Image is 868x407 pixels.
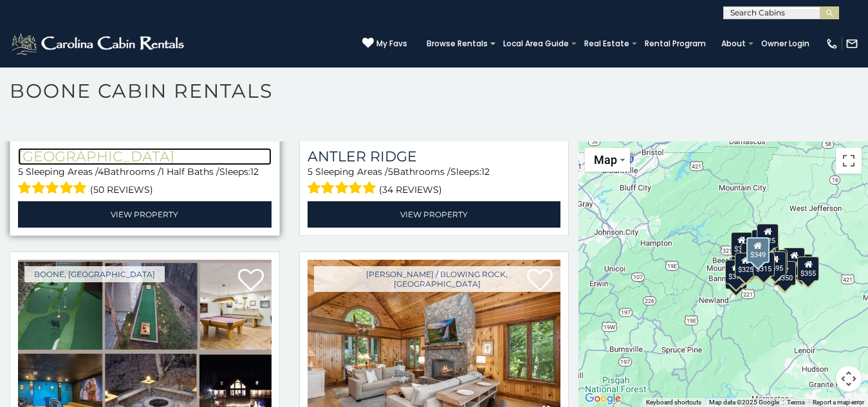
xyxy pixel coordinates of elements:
[582,390,624,407] a: Open this area in Google Maps (opens a new window)
[18,148,272,165] h3: Diamond Creek Lodge
[783,248,805,272] div: $930
[757,223,779,248] div: $525
[161,166,219,177] span: 1 Half Baths /
[709,399,779,406] span: Map data ©2025 Google
[715,35,752,53] a: About
[845,37,858,50] img: mail-regular-white.png
[481,166,490,177] span: 12
[725,259,747,284] div: $375
[497,35,575,53] a: Local Area Guide
[594,153,617,167] span: Map
[250,166,259,177] span: 12
[826,37,838,50] img: phone-regular-white.png
[379,181,442,198] span: (34 reviews)
[753,252,775,276] div: $315
[388,166,393,177] span: 5
[18,165,272,198] div: Sleeping Areas / Bathrooms / Sleeps:
[798,257,820,281] div: $355
[18,148,272,165] a: [GEOGRAPHIC_DATA]
[731,231,753,256] div: $305
[376,38,407,50] span: My Favs
[10,31,188,57] img: White-1-2.png
[836,148,862,174] button: Toggle fullscreen view
[362,37,407,50] a: My Favs
[308,201,561,228] a: View Property
[308,148,561,165] a: Antler Ridge
[735,252,757,276] div: $325
[638,35,712,53] a: Rental Program
[90,181,153,198] span: (50 reviews)
[308,166,313,177] span: 5
[98,166,104,177] span: 4
[238,267,264,294] a: Add to favorites
[582,390,624,407] img: Google
[774,261,796,285] div: $350
[836,366,862,392] button: Map camera controls
[578,35,636,53] a: Real Estate
[746,237,770,263] div: $349
[764,251,786,276] div: $695
[314,266,561,292] a: [PERSON_NAME] / Blowing Rock, [GEOGRAPHIC_DATA]
[24,266,165,282] a: Boone, [GEOGRAPHIC_DATA]
[308,165,561,198] div: Sleeping Areas / Bathrooms / Sleeps:
[585,148,630,172] button: Change map style
[420,35,494,53] a: Browse Rentals
[787,399,805,406] a: Terms
[18,166,23,177] span: 5
[18,201,272,228] a: View Property
[646,398,701,407] button: Keyboard shortcuts
[813,399,864,406] a: Report a map error
[755,35,816,53] a: Owner Login
[725,265,747,289] div: $345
